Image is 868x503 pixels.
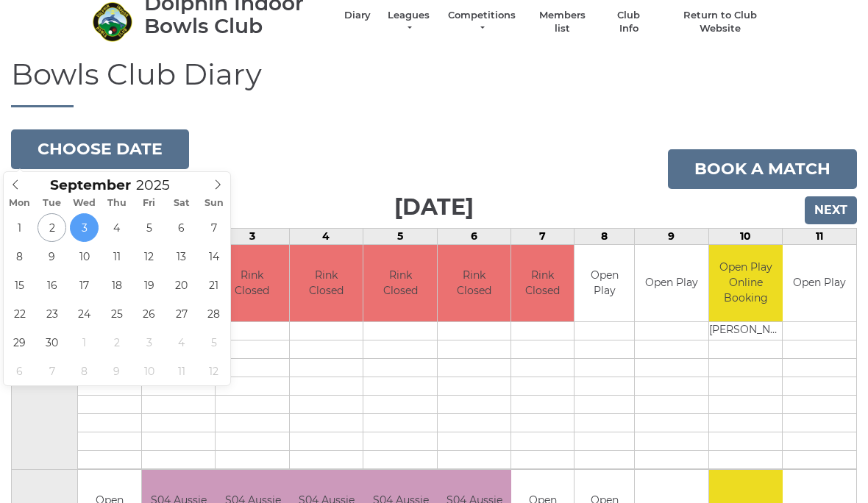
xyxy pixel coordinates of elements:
span: September 13, 2025 [167,242,196,271]
span: September 11, 2025 [102,242,131,271]
td: Rink Closed [438,245,511,322]
span: October 7, 2025 [38,357,66,385]
span: Scroll to increment [50,179,131,193]
td: Open Play [783,245,856,322]
span: Thu [101,199,133,208]
span: Mon [4,199,36,208]
span: September 28, 2025 [199,299,228,328]
td: 4 [289,228,363,244]
span: September 17, 2025 [70,271,99,299]
a: Diary [344,9,371,22]
span: September 7, 2025 [199,213,228,242]
td: 11 [783,228,857,244]
span: Sun [198,199,230,208]
span: September 9, 2025 [38,242,66,271]
td: 5 [363,228,438,244]
a: Leagues [385,9,432,35]
td: Rink Closed [363,245,437,322]
a: Competitions [447,9,517,35]
span: September 14, 2025 [199,242,228,271]
span: September 8, 2025 [5,242,34,271]
td: Open Play [574,245,634,322]
td: 3 [216,228,290,244]
span: September 18, 2025 [102,271,131,299]
span: October 11, 2025 [167,357,196,385]
input: Next [805,196,857,224]
span: September 27, 2025 [167,299,196,328]
td: Rink Closed [511,245,574,322]
span: September 5, 2025 [135,213,163,242]
span: September 29, 2025 [5,328,34,357]
td: Open Play Online Booking [709,245,783,322]
a: Book a match [668,149,857,189]
span: September 16, 2025 [38,271,66,299]
span: September 21, 2025 [199,271,228,299]
span: September 22, 2025 [5,299,34,328]
span: October 10, 2025 [135,357,163,385]
td: 8 [574,228,635,244]
span: September 15, 2025 [5,271,34,299]
span: September 23, 2025 [38,299,66,328]
td: 10 [708,228,783,244]
span: October 5, 2025 [199,328,228,357]
button: Choose date [11,129,189,169]
span: Tue [36,199,68,208]
span: October 9, 2025 [102,357,131,385]
span: October 6, 2025 [5,357,34,385]
input: Scroll to increment [131,176,188,193]
span: September 6, 2025 [167,213,196,242]
td: Open Play [635,245,708,322]
span: September 4, 2025 [102,213,131,242]
img: Dolphin Indoor Bowls Club [92,1,132,42]
span: October 4, 2025 [167,328,196,357]
span: September 1, 2025 [5,213,34,242]
span: October 8, 2025 [70,357,99,385]
a: Return to Club Website [665,9,776,35]
span: September 2, 2025 [38,213,66,242]
td: Rink Closed [290,245,363,322]
span: September 10, 2025 [70,242,99,271]
td: 9 [635,228,709,244]
span: September 30, 2025 [38,328,66,357]
a: Club Info [608,9,650,35]
td: 7 [511,228,574,244]
span: September 24, 2025 [70,299,99,328]
td: 6 [437,228,511,244]
span: Fri [133,199,166,208]
span: Sat [166,199,198,208]
span: October 2, 2025 [102,328,131,357]
span: September 12, 2025 [135,242,163,271]
td: Rink Closed [216,245,289,322]
span: September 25, 2025 [102,299,131,328]
span: October 1, 2025 [70,328,99,357]
span: September 20, 2025 [167,271,196,299]
a: Members list [531,9,592,35]
span: September 26, 2025 [135,299,163,328]
span: October 12, 2025 [199,357,228,385]
span: October 3, 2025 [135,328,163,357]
span: September 3, 2025 [70,213,99,242]
h1: Bowls Club Diary [11,58,857,107]
td: [PERSON_NAME] [709,322,783,340]
span: Wed [68,199,101,208]
span: September 19, 2025 [135,271,163,299]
